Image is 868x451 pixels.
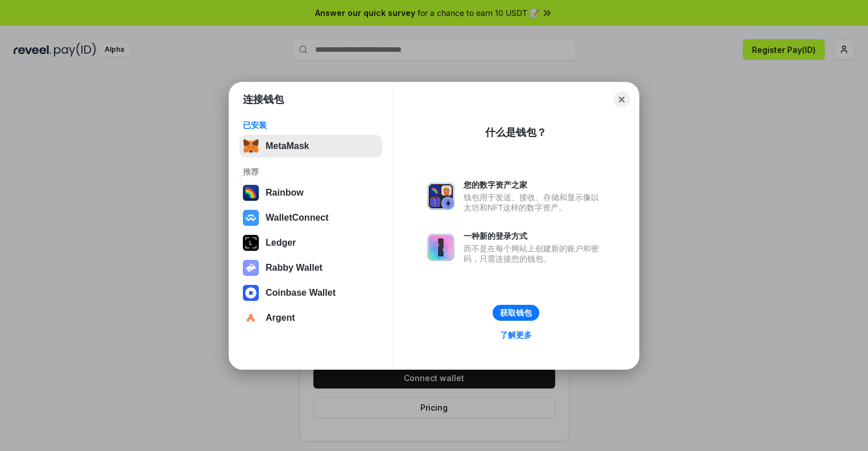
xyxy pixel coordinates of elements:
div: Coinbase Wallet [266,288,336,298]
button: WalletConnect [239,206,382,229]
div: MetaMask [266,141,309,151]
img: svg+xml,%3Csvg%20width%3D%2228%22%20height%3D%2228%22%20viewBox%3D%220%200%2028%2028%22%20fill%3D... [243,285,259,301]
div: 了解更多 [500,330,532,340]
div: 已安装 [243,120,379,130]
img: svg+xml,%3Csvg%20width%3D%2228%22%20height%3D%2228%22%20viewBox%3D%220%200%2028%2028%22%20fill%3D... [243,210,259,226]
button: Ledger [239,231,382,254]
button: MetaMask [239,135,382,158]
div: 您的数字资产之家 [464,180,605,190]
div: 推荐 [243,167,379,177]
img: svg+xml,%3Csvg%20xmlns%3D%22http%3A%2F%2Fwww.w3.org%2F2000%2Fsvg%22%20fill%3D%22none%22%20viewBox... [427,234,454,261]
img: svg+xml,%3Csvg%20width%3D%2228%22%20height%3D%2228%22%20viewBox%3D%220%200%2028%2028%22%20fill%3D... [243,310,259,326]
img: svg+xml,%3Csvg%20width%3D%22120%22%20height%3D%22120%22%20viewBox%3D%220%200%20120%20120%22%20fil... [243,185,259,201]
a: 了解更多 [493,328,539,342]
div: 而不是在每个网站上创建新的账户和密码，只需连接您的钱包。 [464,243,605,264]
div: Ledger [266,238,296,248]
button: Coinbase Wallet [239,282,382,304]
button: 获取钱包 [493,305,539,321]
button: Rainbow [239,181,382,204]
div: Argent [266,313,295,323]
img: svg+xml,%3Csvg%20xmlns%3D%22http%3A%2F%2Fwww.w3.org%2F2000%2Fsvg%22%20width%3D%2228%22%20height%3... [243,235,259,251]
div: Rainbow [266,188,304,198]
button: Argent [239,307,382,329]
button: Rabby Wallet [239,256,382,279]
h1: 连接钱包 [243,93,284,106]
img: svg+xml,%3Csvg%20xmlns%3D%22http%3A%2F%2Fwww.w3.org%2F2000%2Fsvg%22%20fill%3D%22none%22%20viewBox... [243,260,259,276]
div: 获取钱包 [500,308,532,318]
button: Close [614,92,630,107]
div: WalletConnect [266,213,329,223]
div: 什么是钱包？ [485,126,547,139]
div: 一种新的登录方式 [464,231,605,241]
img: svg+xml,%3Csvg%20xmlns%3D%22http%3A%2F%2Fwww.w3.org%2F2000%2Fsvg%22%20fill%3D%22none%22%20viewBox... [427,183,454,210]
div: Rabby Wallet [266,263,323,273]
div: 钱包用于发送、接收、存储和显示像以太坊和NFT这样的数字资产。 [464,192,605,213]
img: svg+xml,%3Csvg%20fill%3D%22none%22%20height%3D%2233%22%20viewBox%3D%220%200%2035%2033%22%20width%... [243,138,259,154]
